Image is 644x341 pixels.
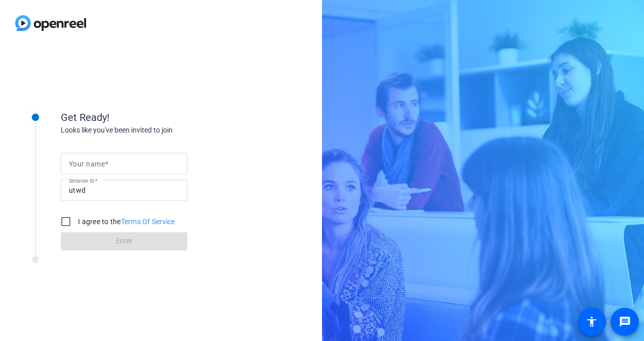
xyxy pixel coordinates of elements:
label: I agree to the [76,217,175,227]
mat-icon: message [619,316,631,328]
mat-label: Session ID [69,178,95,184]
div: Get Ready! [61,110,263,125]
mat-icon: accessibility [586,316,598,328]
mat-label: Your name [69,160,105,168]
a: Terms Of Service [121,218,175,226]
div: Looks like you've been invited to join [61,125,263,136]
